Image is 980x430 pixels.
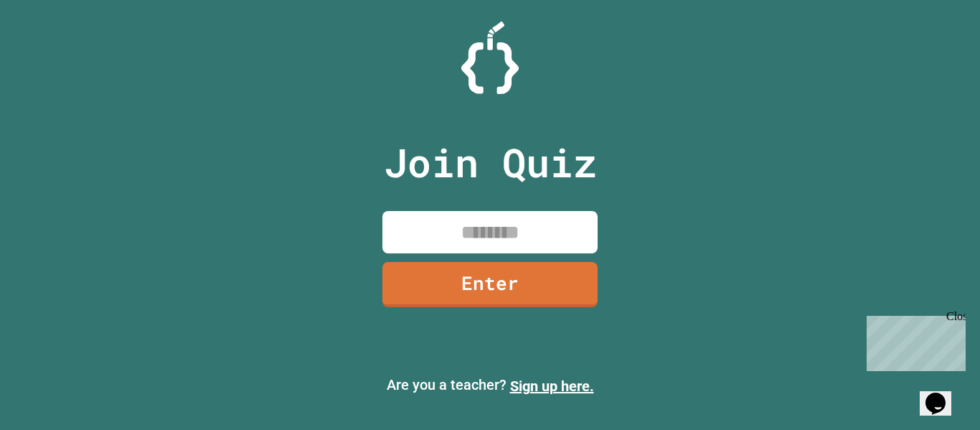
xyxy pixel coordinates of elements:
[461,22,519,94] img: Logo.svg
[6,6,99,91] div: Chat with us now!Close
[384,133,597,192] p: Join Quiz
[11,374,969,397] p: Are you a teacher?
[920,373,966,416] iframe: chat widget
[382,262,598,307] a: Enter
[861,310,966,371] iframe: chat widget
[510,378,594,395] a: Sign up here.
